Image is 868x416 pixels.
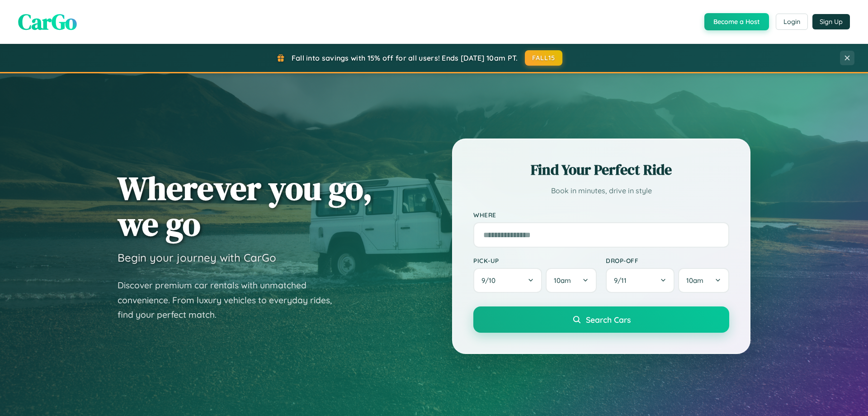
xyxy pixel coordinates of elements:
[614,276,631,285] span: 9 / 11
[606,257,729,264] label: Drop-off
[678,268,729,293] button: 10am
[473,184,729,197] p: Book in minutes, drive in style
[118,170,373,242] h1: Wherever you go, we go
[686,276,703,285] span: 10am
[606,268,675,293] button: 9/11
[812,14,850,29] button: Sign Up
[473,211,729,219] label: Where
[473,160,729,180] h2: Find Your Perfect Ride
[292,53,518,62] span: Fall into savings with 15% off for all users! Ends [DATE] 10am PT.
[554,276,571,285] span: 10am
[118,251,276,264] h3: Begin your journey with CarGo
[473,306,729,333] button: Search Cars
[525,50,563,66] button: FALL15
[18,7,77,37] span: CarGo
[473,257,597,264] label: Pick-up
[776,14,808,30] button: Login
[704,13,769,30] button: Become a Host
[481,276,500,285] span: 9 / 10
[473,268,542,293] button: 9/10
[586,315,631,325] span: Search Cars
[118,278,344,322] p: Discover premium car rentals with unmatched convenience. From luxury vehicles to everyday rides, ...
[546,268,597,293] button: 10am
